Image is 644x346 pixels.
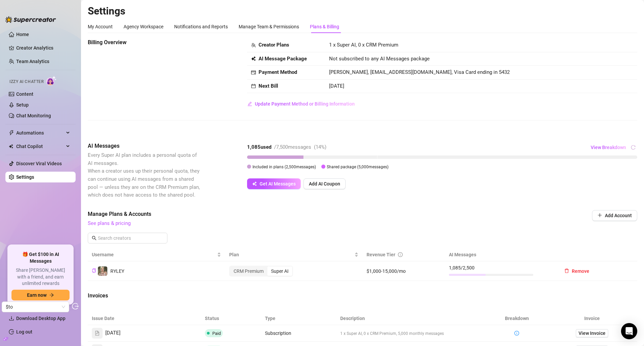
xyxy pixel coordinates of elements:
span: Not subscribed to any AI Messages package [329,55,430,63]
span: Share [PERSON_NAME] with a friend, and earn unlimited rewards [11,267,70,287]
a: Setup [16,102,29,108]
div: Open Intercom Messenger [621,323,637,339]
span: info-circle [398,252,403,257]
img: logo-BBDzfeDw.svg [5,16,56,23]
span: Update Payment Method or Billing Information [255,101,355,107]
strong: Payment Method [259,69,297,75]
span: [DATE] [329,83,344,89]
span: edit [247,102,252,106]
span: delete [564,268,569,273]
a: Home [16,32,29,37]
th: Issue Date [88,312,201,325]
input: Search creators [98,234,158,242]
th: AI Messages [445,248,555,261]
th: Status [201,312,261,325]
div: Super AI [267,266,292,276]
img: AI Chatter [46,76,57,86]
button: Get AI Messages [247,178,301,189]
a: Settings [16,174,34,180]
span: Username [92,251,216,258]
th: Invoice [547,312,637,325]
button: View Breakdown [590,142,626,153]
strong: AI Message Package [259,56,307,62]
span: View Invoice [579,329,606,337]
h2: Settings [88,5,637,18]
div: CRM Premium [230,266,267,276]
span: download [9,316,14,321]
td: 1 x Super AI, 0 x CRM Premium, 5,000 monthly messages [336,325,487,342]
a: Discover Viral Videos [16,161,62,166]
span: Remove [572,268,589,274]
th: Username [88,248,225,261]
th: Breakdown [487,312,547,325]
a: View Invoice [576,329,608,337]
span: Shared package ( 5,000 messages) [327,165,388,169]
span: RYLEY [110,268,124,274]
span: Revenue Tier [367,252,395,257]
button: Update Payment Method or Billing Information [247,98,355,109]
a: Team Analytics [16,59,49,64]
button: Earn nowarrow-right [11,290,70,300]
span: AI Messages [88,142,201,150]
span: $to [6,302,65,312]
a: Content [16,91,33,97]
span: 1 x Super AI, 0 x CRM Premium [329,42,398,48]
img: RYLEY [98,266,107,276]
div: Plans & Billing [310,23,339,30]
span: Izzy AI Chatter [9,79,44,85]
span: Subscription [265,330,291,336]
span: reload [631,145,636,150]
span: [PERSON_NAME], [EMAIL_ADDRESS][DOMAIN_NAME], Visa Card ending in 5432 [329,69,510,75]
span: / 7,500 messages [274,144,311,150]
button: Remove [559,266,595,277]
strong: 1,085 used [247,144,271,150]
th: Type [261,312,336,325]
span: ( 14 %) [314,144,326,150]
span: Manage Plans & Accounts [88,210,546,218]
div: My Account [88,23,113,30]
span: 1,085 / 2,500 [449,264,551,271]
a: Chat Monitoring [16,113,51,118]
span: file-text [95,331,100,336]
th: Plan [225,248,363,261]
span: [DATE] [105,329,120,337]
td: $1,000-15,000/mo [363,261,445,281]
span: plus [597,213,602,218]
span: Add AI Coupon [309,181,340,186]
span: build [3,337,8,341]
div: segmented control [229,266,293,277]
span: arrow-right [49,293,54,297]
span: info-circle [514,331,519,336]
span: Paid [212,331,221,336]
span: Chat Copilot [16,141,64,152]
span: 1 x Super AI, 0 x CRM Premium, 5,000 monthly messages [340,331,444,336]
span: credit-card [251,70,256,75]
a: Log out [16,329,32,335]
img: Chat Copilot [9,144,13,149]
a: See plans & pricing [88,220,131,226]
span: team [251,43,256,48]
div: Notifications and Reports [174,23,228,30]
span: Download Desktop App [16,316,65,321]
span: search [92,236,97,240]
span: logout [72,303,79,310]
button: Copy Creator ID [92,268,96,273]
span: Plan [229,251,353,258]
span: Automations [16,127,64,138]
span: Earn now [27,292,47,298]
span: Invoices [88,292,201,300]
span: Get AI Messages [260,181,296,186]
button: Add AI Coupon [303,178,346,189]
span: 🎁 Get $100 in AI Messages [11,251,70,264]
span: Billing Overview [88,38,201,47]
a: Creator Analytics [16,42,70,53]
span: calendar [251,84,256,88]
span: View Breakdown [591,145,626,150]
span: Every Super AI plan includes a personal quota of AI messages. When a creator uses up their person... [88,152,200,198]
th: Description [336,312,487,325]
div: Manage Team & Permissions [239,23,299,30]
button: Add Account [592,210,637,221]
span: thunderbolt [9,130,14,136]
strong: Creator Plans [259,42,289,48]
span: copy [92,268,96,273]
